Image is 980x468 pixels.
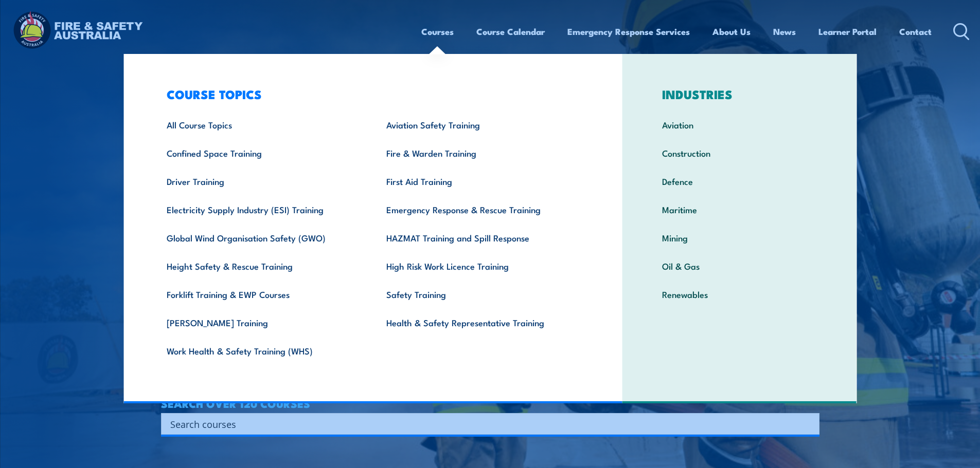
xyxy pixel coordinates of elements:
[151,195,370,223] a: Electricity Supply Industry (ESI) Training
[899,18,932,45] a: Contact
[773,18,796,45] a: News
[476,18,545,45] a: Course Calendar
[370,139,590,167] a: Fire & Warden Training
[151,336,370,365] a: Work Health & Safety Training (WHS)
[646,195,833,223] a: Maritime
[646,167,833,195] a: Defence
[567,18,690,45] a: Emergency Response Services
[646,280,833,308] a: Renewables
[646,139,833,167] a: Construction
[370,280,590,308] a: Safety Training
[151,167,370,195] a: Driver Training
[646,87,833,101] h3: INDUSTRIES
[646,252,833,280] a: Oil & Gas
[370,308,590,336] a: Health & Safety Representative Training
[151,280,370,308] a: Forklift Training & EWP Courses
[161,398,819,409] h4: SEARCH OVER 120 COURSES
[172,417,799,431] form: Search form
[712,18,751,45] a: About Us
[421,18,454,45] a: Courses
[370,252,590,280] a: High Risk Work Licence Training
[151,308,370,336] a: [PERSON_NAME] Training
[818,18,877,45] a: Learner Portal
[370,195,590,223] a: Emergency Response & Rescue Training
[170,416,797,432] input: Search input
[151,87,590,101] h3: COURSE TOPICS
[370,167,590,195] a: First Aid Training
[801,417,816,431] button: Search magnifier button
[151,110,370,139] a: All Course Topics
[151,223,370,252] a: Global Wind Organisation Safety (GWO)
[370,110,590,139] a: Aviation Safety Training
[151,139,370,167] a: Confined Space Training
[370,223,590,252] a: HAZMAT Training and Spill Response
[151,252,370,280] a: Height Safety & Rescue Training
[646,223,833,252] a: Mining
[646,110,833,139] a: Aviation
